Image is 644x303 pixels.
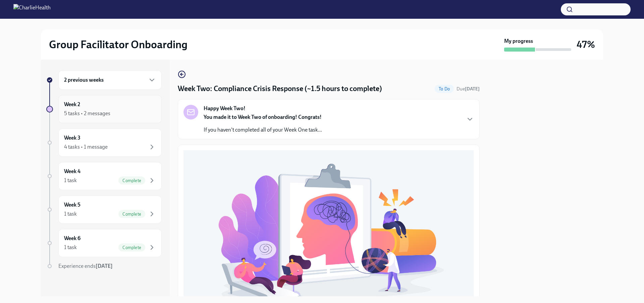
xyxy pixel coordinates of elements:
a: Week 41 taskComplete [46,162,162,190]
div: 4 tasks • 1 message [64,143,108,151]
span: Complete [118,178,145,183]
span: Experience ends [58,263,113,269]
img: CharlieHealth [13,4,51,15]
div: 2 previous weeks [58,70,162,90]
a: Week 51 taskComplete [46,196,162,224]
div: 5 tasks • 2 messages [64,110,110,117]
strong: You made it to Week Two of onboarding! Congrats! [204,114,322,120]
span: October 20th, 2025 10:00 [457,86,480,92]
a: Week 61 taskComplete [46,229,162,257]
h6: Week 6 [64,235,80,242]
div: 1 task [64,177,77,184]
a: Week 34 tasks • 1 message [46,129,162,157]
a: Week 25 tasks • 2 messages [46,95,162,123]
strong: [DATE] [96,263,113,269]
span: Complete [118,212,145,217]
h4: Week Two: Compliance Crisis Response (~1.5 hours to complete) [178,84,382,94]
strong: [DATE] [465,86,480,92]
h6: Week 2 [64,101,80,108]
h6: 2 previous weeks [64,76,104,84]
strong: My progress [504,37,533,45]
div: 1 task [64,210,77,218]
span: To Do [435,86,454,91]
h6: Week 5 [64,201,80,209]
div: 1 task [64,244,77,251]
span: Due [457,86,480,92]
strong: Happy Week Two! [204,105,246,112]
span: Complete [118,245,145,250]
p: If you haven't completed all of your Week One task... [204,126,322,134]
h6: Week 4 [64,168,80,175]
h2: Group Facilitator Onboarding [49,38,187,51]
h3: 47% [577,39,595,51]
h6: Week 3 [64,134,80,142]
